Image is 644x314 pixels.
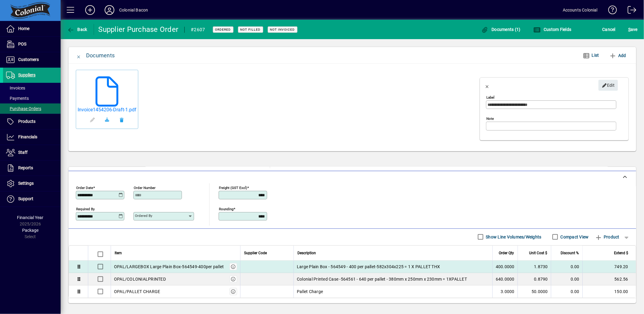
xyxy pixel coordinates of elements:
a: Staff [3,145,61,160]
a: Download [100,113,114,127]
span: Ordered [215,28,231,32]
span: S [628,27,631,32]
button: Profile [100,5,119,15]
td: 0.00 [551,285,582,298]
td: 50.0000 [518,285,551,298]
td: 562.56 [582,273,636,285]
label: Show Line Volumes/Weights [485,234,542,240]
span: List [592,53,599,58]
button: Close [72,48,86,63]
span: Edit [602,80,615,90]
button: Cancel [601,24,617,35]
span: Support [18,196,33,201]
label: Compact View [559,234,589,240]
app-page-header-button: Back [61,24,94,35]
div: #2607 [191,25,205,35]
span: Large Plain Box - 564549 - 400 per pallet-582x304x225 = 1 X PALLET THX [297,264,440,270]
div: Documents [86,51,115,60]
td: 0.8790 [518,273,551,285]
mat-label: Order date [76,185,93,190]
a: Invoices [3,83,61,93]
a: Purchase Orders [3,103,61,114]
a: Financials [3,130,61,145]
span: Package [22,228,39,233]
a: Customers [3,52,61,67]
span: Extend $ [614,250,628,256]
button: Close [480,78,495,93]
td: 640.0000 [492,273,518,285]
button: Back [65,24,89,35]
span: Cancel [602,25,616,34]
span: Payments [6,96,29,101]
span: ave [628,25,638,34]
span: Description [297,250,316,256]
mat-label: Label [486,95,495,100]
span: Settings [18,181,34,186]
div: Colonial Bacon [119,5,148,15]
a: Logout [623,1,636,21]
a: Payments [3,93,61,103]
span: Item [115,250,122,256]
span: Products [18,119,35,124]
td: 3.0000 [492,285,518,298]
button: Save [627,24,639,35]
div: Accounts Colonial [563,5,598,15]
span: Staff [18,150,28,155]
span: Financial Year [17,215,44,220]
span: Purchase Orders [6,106,41,111]
mat-label: Required by [76,207,95,211]
td: 150.00 [582,285,636,298]
mat-label: Freight (GST excl) [219,185,247,190]
span: Invoices [6,86,25,90]
span: POS [18,42,26,46]
span: Colonial Printed Case -564561 - 640 per pallet - 380mm x 250mm x 230mm = 1XPALLET [297,276,467,282]
button: Documents (1) [480,24,522,35]
td: 400.0000 [492,261,518,273]
span: Reports [18,165,33,170]
mat-label: Note [486,116,494,121]
a: Reports [3,160,61,176]
span: Pallet Charge [297,289,323,295]
span: Customers [18,57,39,62]
a: Settings [3,176,61,191]
button: Remove [114,113,129,127]
button: List [578,50,604,61]
span: Custom Fields [533,27,572,32]
button: Add [607,50,629,61]
span: Unit Cost $ [529,250,547,256]
a: Knowledge Base [604,1,617,21]
td: 0.00 [551,273,582,285]
button: Add [80,5,100,15]
a: Invoice1454206-Draft-1.pdf [78,107,136,113]
button: Edit [599,80,618,91]
span: Documents (1) [481,27,521,32]
span: Back [67,27,87,32]
div: OPAL/PALLET CHARGE [114,289,160,295]
a: Support [3,191,61,207]
div: OPAL/LARGEBOX Large Plain Box-564549-400per pallet [114,264,224,270]
mat-label: Ordered by [135,214,152,218]
button: Product [592,231,622,242]
div: OPAL/COLONIALPRINTED [114,276,166,282]
span: Order Qty [499,250,514,256]
span: Suppliers [18,73,35,77]
span: Product [595,232,619,242]
button: Custom Fields [532,24,573,35]
a: Products [3,114,61,129]
span: Discount % [561,250,579,256]
td: 749.20 [582,261,636,273]
span: Not Filled [240,28,261,32]
span: Home [18,26,29,31]
span: Add [609,51,626,60]
mat-label: Rounding [219,207,233,211]
td: 0.00 [551,261,582,273]
a: POS [3,37,61,52]
mat-label: Order number [134,185,156,190]
div: Supplier Purchase Order [99,25,179,34]
a: Home [3,21,61,36]
td: 1.8730 [518,261,551,273]
span: Financials [18,134,37,139]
